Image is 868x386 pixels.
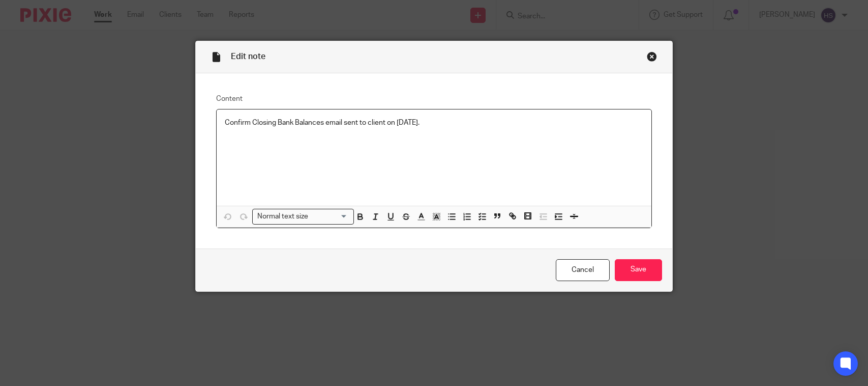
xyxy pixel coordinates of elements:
span: Normal text size [255,211,310,222]
span: Edit note [231,52,265,61]
input: Save [615,259,662,281]
a: Cancel [556,259,610,281]
div: Close this dialog window [647,51,657,62]
p: Confirm Closing Bank Balances email sent to client on [DATE]. [225,118,643,128]
label: Content [216,94,652,104]
input: Search for option [311,211,348,222]
div: Search for option [252,209,354,225]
